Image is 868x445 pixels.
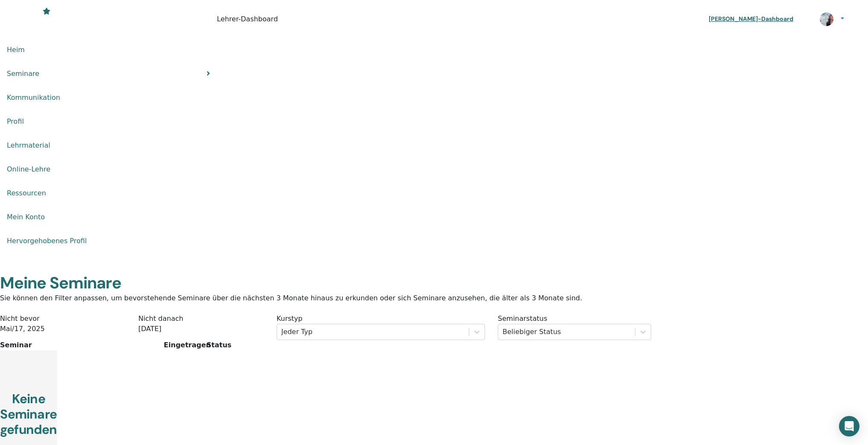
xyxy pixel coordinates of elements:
span: Mein Konto [7,212,45,222]
span: Seminare [7,69,39,79]
span: Kommunikation [7,93,60,103]
img: logo.png [31,2,210,36]
div: Open Intercom Messenger [839,416,859,436]
span: Ressourcen [7,188,46,198]
div: [DATE] [138,324,264,334]
span: Online-Lehre [7,164,50,175]
span: Lehrer-Dashboard [217,14,278,24]
label: Nicht danach [138,314,184,324]
div: Beliebiger Status [503,327,631,337]
label: Seminarstatus [498,314,547,324]
img: graduation-cap-white.svg [695,15,705,23]
a: [PERSON_NAME]-Dashboard [688,9,813,29]
th: Eingetragen [164,340,207,350]
span: Lehrmaterial [7,140,50,151]
span: Hervorgehobenes Profil [7,236,87,246]
label: Kurstyp [277,314,303,324]
span: Heim [7,45,25,55]
img: default.jpg [820,12,833,26]
th: Status [207,340,271,350]
span: Profil [7,116,24,127]
div: Jeder Typ [281,327,465,337]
